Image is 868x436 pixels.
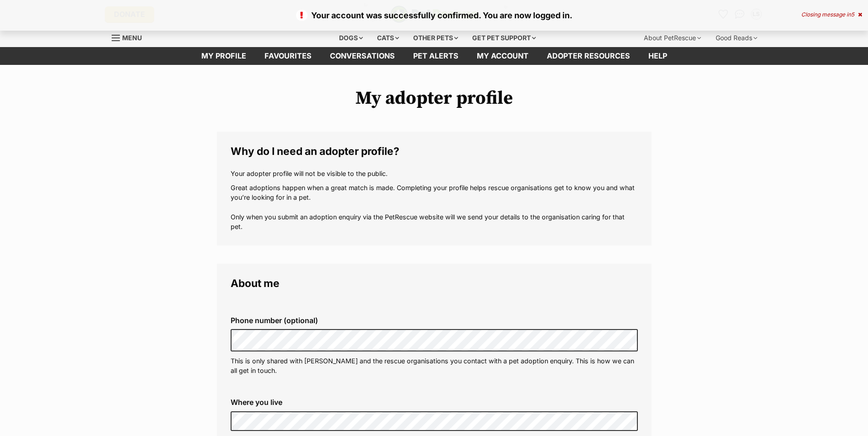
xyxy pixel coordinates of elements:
label: Phone number (optional) [231,316,638,324]
a: conversations [321,47,404,65]
div: About PetRescue [637,29,707,47]
p: Your adopter profile will not be visible to the public. [231,169,638,178]
span: Menu [122,34,142,42]
legend: About me [231,277,638,289]
label: Where you live [231,398,638,406]
div: Good Reads [709,29,764,47]
div: Dogs [333,29,369,47]
legend: Why do I need an adopter profile? [231,145,638,157]
a: Favourites [255,47,321,65]
fieldset: Why do I need an adopter profile? [217,132,652,245]
div: Cats [371,29,405,47]
a: Menu [112,29,148,45]
a: My profile [192,47,255,65]
a: Help [639,47,676,65]
p: This is only shared with [PERSON_NAME] and the rescue organisations you contact with a pet adopti... [231,356,638,376]
a: Pet alerts [404,47,468,65]
div: Other pets [407,29,464,47]
a: My account [468,47,538,65]
h1: My adopter profile [217,88,652,109]
a: Adopter resources [538,47,639,65]
div: Get pet support [466,29,542,47]
p: Great adoptions happen when a great match is made. Completing your profile helps rescue organisat... [231,183,638,232]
